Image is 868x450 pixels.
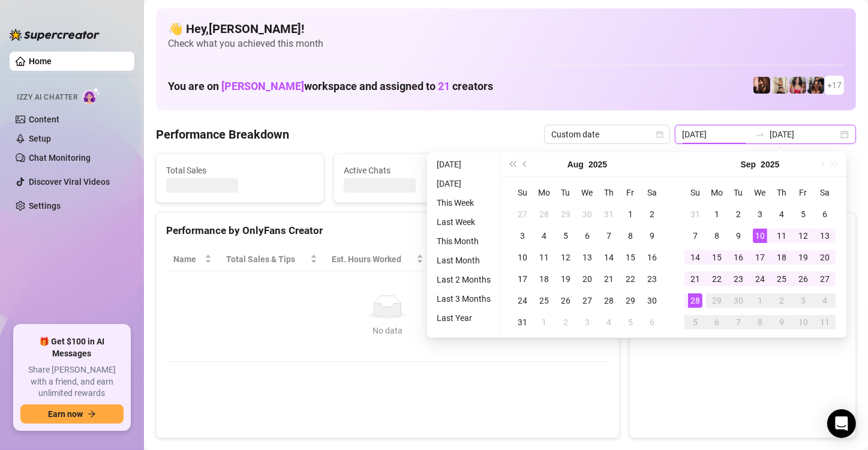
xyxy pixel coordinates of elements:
td: 2025-08-24 [512,290,533,311]
th: Th [771,182,792,203]
td: 2025-09-07 [684,225,706,247]
div: 16 [645,250,659,265]
th: Name [166,248,219,271]
div: 12 [558,250,573,265]
div: 15 [623,250,638,265]
li: [DATE] [432,176,495,191]
div: 8 [753,315,767,329]
img: Monique (@moneybagmoee) [771,77,788,94]
div: 29 [558,207,573,221]
div: 1 [537,315,551,329]
div: 26 [796,272,810,286]
th: We [576,182,598,203]
div: 28 [537,207,551,221]
td: 2025-09-30 [728,290,749,311]
h1: You are on workspace and assigned to creators [168,80,493,93]
td: 2025-09-03 [576,311,598,333]
div: 8 [623,229,638,243]
div: 13 [818,229,832,243]
span: 🎁 Get $100 in AI Messages [20,336,124,359]
td: 2025-10-01 [749,290,771,311]
td: 2025-09-23 [728,268,749,290]
div: 6 [645,315,659,329]
div: 22 [623,272,638,286]
div: No data [178,324,597,337]
th: Fr [620,182,641,203]
div: 7 [731,315,746,329]
div: 30 [731,293,746,308]
div: 14 [602,250,616,265]
div: 9 [731,229,746,243]
div: 5 [623,315,638,329]
td: 2025-08-11 [533,247,555,268]
td: 2025-09-12 [792,225,814,247]
div: 24 [753,272,767,286]
td: 2025-08-03 [512,225,533,247]
div: 19 [796,250,810,265]
button: Choose a year [761,152,779,176]
td: 2025-08-18 [533,268,555,290]
span: + 17 [827,79,842,92]
img: AI Chatter [82,87,101,104]
img: Dragonjen710 (@dragonjen) [753,77,770,94]
a: Settings [29,201,61,211]
div: 3 [753,207,767,221]
div: 20 [580,272,594,286]
td: 2025-08-14 [598,247,620,268]
span: swap-right [755,130,765,139]
div: 4 [602,315,616,329]
div: 18 [774,250,789,265]
img: logo-BBDzfeDw.svg [10,29,100,41]
td: 2025-10-07 [728,311,749,333]
th: Tu [555,182,576,203]
td: 2025-08-12 [555,247,576,268]
div: 2 [645,207,659,221]
span: [PERSON_NAME] [221,80,304,92]
td: 2025-08-17 [512,268,533,290]
td: 2025-07-29 [555,203,576,225]
td: 2025-10-11 [814,311,836,333]
div: 6 [580,229,594,243]
div: 8 [710,229,724,243]
div: 31 [515,315,530,329]
span: Share [PERSON_NAME] with a friend, and earn unlimited rewards [20,364,124,400]
div: 31 [688,207,702,221]
th: Fr [792,182,814,203]
div: 30 [645,293,659,308]
td: 2025-08-19 [555,268,576,290]
div: 7 [688,229,702,243]
div: 9 [645,229,659,243]
div: 13 [580,250,594,265]
td: 2025-09-29 [706,290,728,311]
td: 2025-08-27 [576,290,598,311]
div: 21 [602,272,616,286]
div: 1 [623,207,638,221]
td: 2025-08-02 [641,203,663,225]
th: Mo [706,182,728,203]
div: 21 [688,272,702,286]
td: 2025-08-10 [512,247,533,268]
td: 2025-08-08 [620,225,641,247]
td: 2025-09-24 [749,268,771,290]
th: Sa [814,182,836,203]
div: 18 [537,272,551,286]
td: 2025-09-15 [706,247,728,268]
td: 2025-10-08 [749,311,771,333]
td: 2025-10-10 [792,311,814,333]
div: 2 [774,293,789,308]
div: 1 [753,293,767,308]
td: 2025-10-09 [771,311,792,333]
td: 2025-08-05 [555,225,576,247]
td: 2025-09-04 [771,203,792,225]
td: 2025-09-17 [749,247,771,268]
td: 2025-07-31 [598,203,620,225]
th: Su [684,182,706,203]
span: Total Sales [166,164,314,177]
div: 3 [580,315,594,329]
div: 23 [645,272,659,286]
span: arrow-right [88,410,96,418]
th: Th [598,182,620,203]
td: 2025-08-21 [598,268,620,290]
div: 4 [818,293,832,308]
div: 1 [710,207,724,221]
